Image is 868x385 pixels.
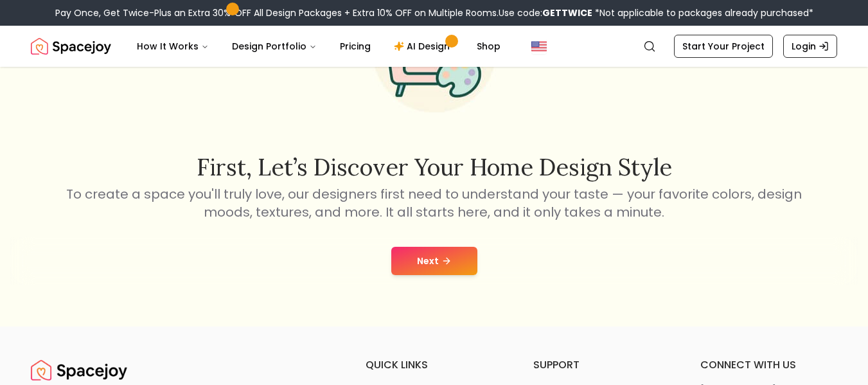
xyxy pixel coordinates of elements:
h6: quick links [366,357,502,373]
nav: Main [127,33,511,59]
a: Shop [466,33,511,59]
a: Spacejoy [31,357,127,383]
img: United States [531,39,547,54]
p: To create a space you'll truly love, our designers first need to understand your taste — your fav... [64,185,804,221]
a: Spacejoy [31,33,111,59]
h6: connect with us [700,357,837,373]
a: AI Design [384,33,464,59]
h6: support [533,357,670,373]
button: Design Portfolio [222,33,327,59]
img: Spacejoy Logo [31,33,111,59]
span: *Not applicable to packages already purchased* [592,6,813,19]
img: Spacejoy Logo [31,357,127,383]
button: Next [391,247,477,275]
div: Pay Once, Get Twice-Plus an Extra 30% OFF All Design Packages + Extra 10% OFF on Multiple Rooms. [55,6,813,19]
a: Login [783,35,837,58]
b: GETTWICE [542,6,592,19]
nav: Global [31,26,837,67]
button: How It Works [127,33,219,59]
a: Start Your Project [674,35,773,58]
a: Pricing [330,33,381,59]
span: Use code: [499,6,592,19]
h2: First, let’s discover your home design style [64,154,804,180]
